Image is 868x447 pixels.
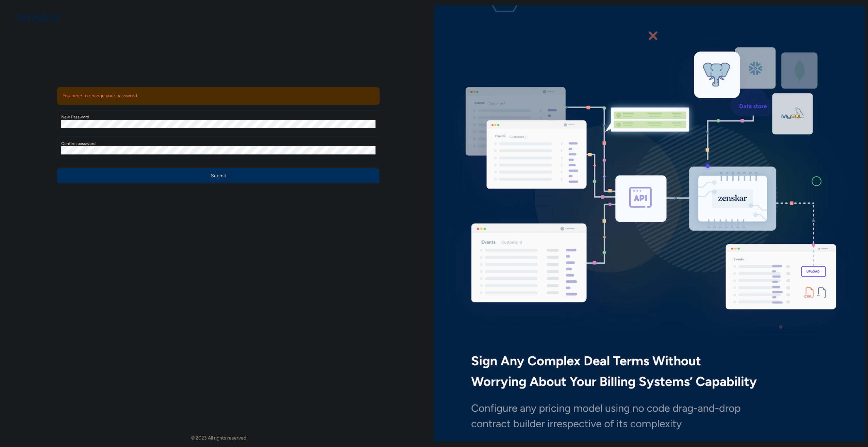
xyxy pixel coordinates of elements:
[61,141,375,146] label: Confirm password
[57,168,380,183] button: Submit
[14,11,61,21] img: 1OGAJ2xQqyY4LXKgY66KYq0eOWRCkrZdAb3gUhuVAqdWPZE9SRJmCz+oDMSn4zDLXe31Ii730ItAGKgCKgCCgCikA4Av8PJUP...
[57,87,380,105] div: You need to change your password.
[3,435,434,442] footer: © 2023 All rights reserved
[61,114,375,120] label: New Password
